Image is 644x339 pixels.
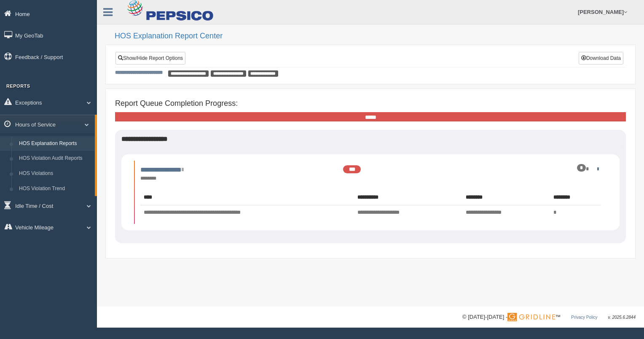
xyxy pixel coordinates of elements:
a: HOS Violation Trend [15,181,95,196]
li: Expand [134,161,607,224]
a: Privacy Policy [571,315,597,320]
h4: Report Queue Completion Progress: [115,100,626,108]
a: HOS Explanation Reports [15,136,95,151]
h2: HOS Explanation Report Center [115,32,636,40]
div: © [DATE]-[DATE] - ™ [462,313,636,322]
a: HOS Violations [15,166,95,181]
button: Download Data [579,52,623,65]
a: Show/Hide Report Options [115,52,185,65]
a: HOS Violation Audit Reports [15,151,95,166]
img: Gridline [507,313,555,321]
span: v. 2025.6.2844 [608,315,636,320]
